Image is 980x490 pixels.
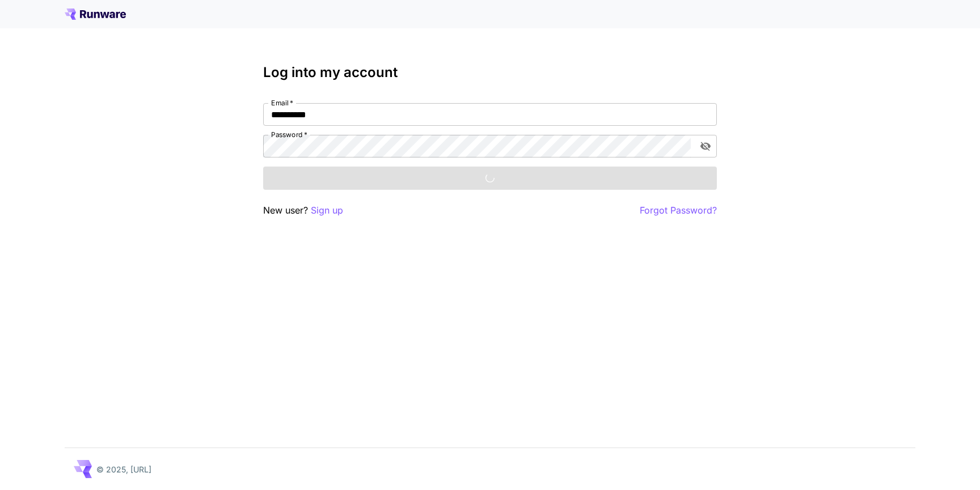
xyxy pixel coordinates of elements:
[263,203,343,218] p: New user?
[695,136,716,156] button: toggle password visibility
[271,130,307,139] label: Password
[640,203,717,218] button: Forgot Password?
[96,463,151,475] p: © 2025, [URL]
[311,203,343,218] button: Sign up
[271,98,293,108] label: Email
[263,65,717,80] h3: Log into my account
